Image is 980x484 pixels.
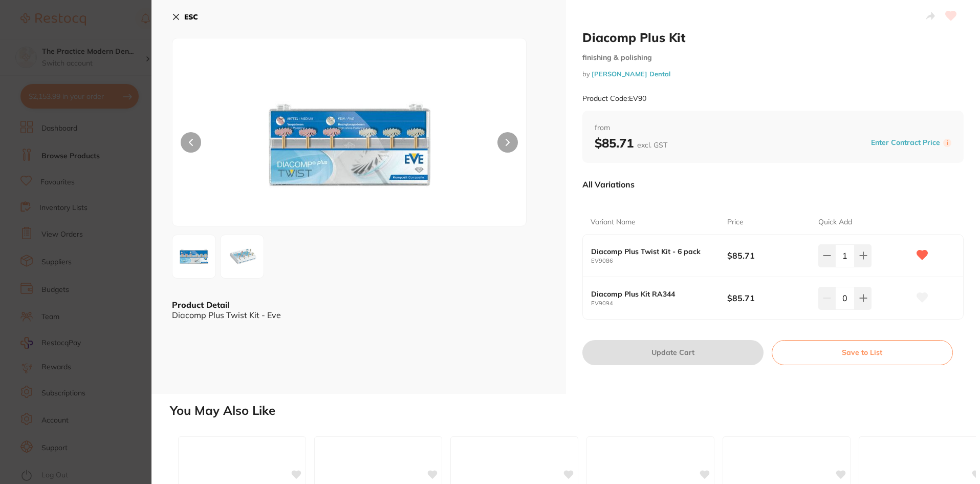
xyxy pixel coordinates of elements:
button: Enter Contract Price [868,138,943,148]
p: Variant Name [591,217,636,227]
span: excl. GST [637,140,667,150]
b: $85.71 [727,250,809,261]
p: Price [727,217,744,227]
b: $85.71 [727,292,809,304]
img: Zw [224,238,260,275]
span: from [595,123,952,133]
a: [PERSON_NAME] Dental [592,70,670,78]
b: ESC [184,12,198,22]
b: Diacomp Plus Kit RA344 [591,290,714,298]
b: $85.71 [595,135,667,151]
h2: You May Also Like [170,404,976,418]
img: Zw [243,64,455,226]
p: All Variations [582,179,635,190]
p: Quick Add [818,217,852,227]
label: i [943,139,951,147]
small: EV9086 [591,258,728,264]
small: EV9094 [591,300,728,307]
div: Diacomp Plus Twist Kit - Eve [172,310,546,320]
button: ESC [172,8,198,26]
img: Zw [176,238,212,275]
button: Save to List [772,340,953,365]
button: Update Cart [582,340,764,365]
small: Product Code: EV90 [582,94,646,103]
small: by [582,70,964,78]
b: Product Detail [172,300,229,310]
b: Diacomp Plus Twist Kit - 6 pack [591,247,714,256]
small: finishing & polishing [582,53,964,62]
h2: Diacomp Plus Kit [582,30,964,45]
